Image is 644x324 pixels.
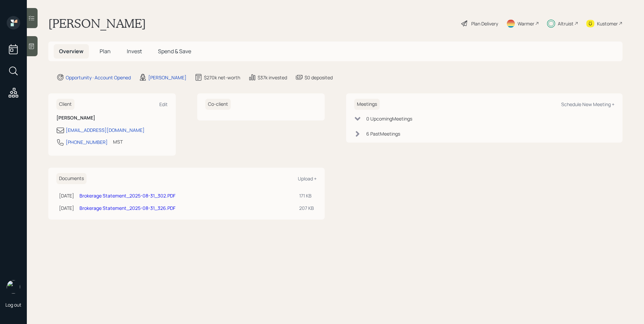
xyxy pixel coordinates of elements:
div: Log out [5,302,21,308]
div: MST [113,138,123,145]
div: 0 Upcoming Meeting s [366,115,412,122]
div: $0 deposited [305,74,333,81]
div: 6 Past Meeting s [366,130,400,137]
a: Brokerage Statement_2025-08-31_302.PDF [79,192,175,199]
div: Edit [159,101,168,107]
span: Plan [100,48,111,55]
div: Warmer [518,20,534,27]
a: Brokerage Statement_2025-08-31_326.PDF [79,205,175,211]
div: Opportunity · Account Opened [66,74,131,81]
div: 207 KB [299,205,314,212]
div: Upload + [298,175,317,182]
span: Invest [127,48,142,55]
div: Schedule New Meeting + [561,101,614,107]
h6: Documents [56,173,87,184]
div: [DATE] [59,205,74,212]
div: $37k invested [258,74,287,81]
div: Plan Delivery [471,20,498,27]
div: Altruist [558,20,574,27]
h1: [PERSON_NAME] [48,16,146,31]
div: [PHONE_NUMBER] [66,139,108,146]
img: james-distasi-headshot.png [7,280,20,294]
h6: Co-client [205,99,231,110]
div: 171 KB [299,192,314,199]
div: [EMAIL_ADDRESS][DOMAIN_NAME] [66,127,145,134]
div: $270k net-worth [204,74,240,81]
h6: [PERSON_NAME] [56,115,168,121]
div: [DATE] [59,192,74,199]
div: Kustomer [597,20,618,27]
div: [PERSON_NAME] [148,74,186,81]
h6: Meetings [354,99,380,110]
span: Overview [59,48,84,55]
h6: Client [56,99,74,110]
span: Spend & Save [158,48,191,55]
